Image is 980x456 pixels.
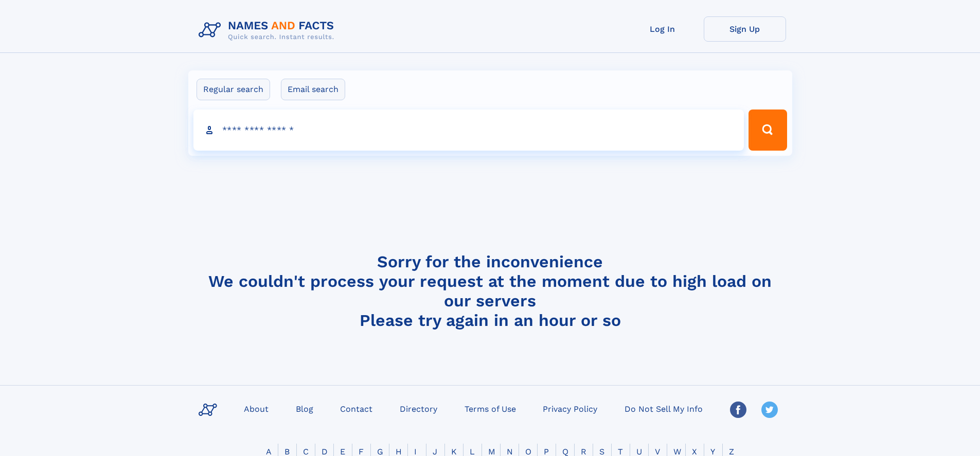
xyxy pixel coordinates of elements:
input: search input [193,110,744,151]
h4: Sorry for the inconvenience We couldn't process your request at the moment due to high load on ou... [194,252,786,330]
img: Twitter [761,402,778,418]
a: Privacy Policy [539,401,601,416]
a: Sign Up [704,16,786,42]
a: Contact [336,401,377,416]
img: Facebook [730,402,746,418]
img: Logo Names and Facts [194,16,343,44]
a: Terms of Use [460,401,520,416]
a: Blog [292,401,317,416]
a: Directory [396,401,441,416]
a: Do Not Sell My Info [620,401,707,416]
label: Regular search [197,79,270,100]
label: Email search [281,79,345,100]
a: Log In [621,16,704,42]
a: About [240,401,273,416]
button: Search Button [749,110,787,151]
